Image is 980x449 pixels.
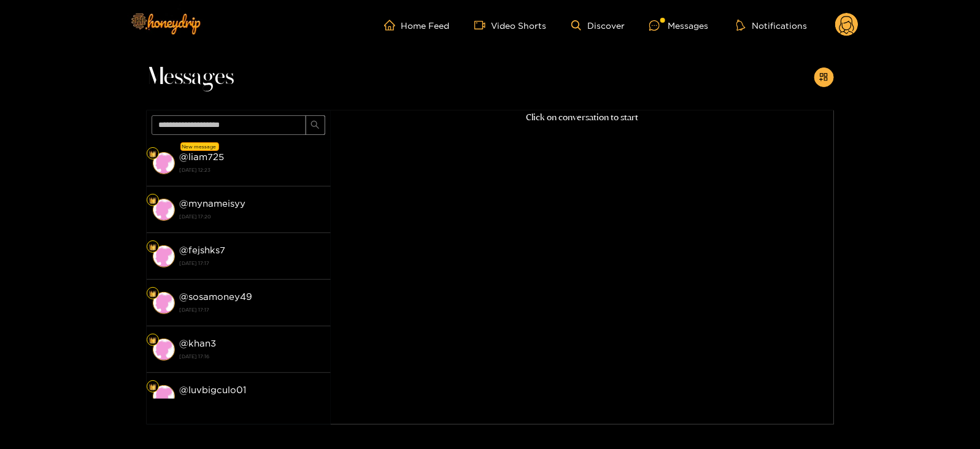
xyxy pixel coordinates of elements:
[311,120,320,131] span: search
[153,245,175,267] img: conversation
[153,199,175,221] img: conversation
[180,152,225,162] strong: @ liam725
[180,142,219,151] div: New message
[180,304,325,315] strong: [DATE] 17:17
[180,211,325,222] strong: [DATE] 17:20
[814,67,834,87] button: appstore-add
[153,339,175,361] img: conversation
[153,292,175,314] img: conversation
[733,19,811,31] button: Notifications
[180,164,325,175] strong: [DATE] 12:23
[306,115,325,135] button: search
[180,258,325,269] strong: [DATE] 17:17
[180,198,246,209] strong: @ mynameisyy
[180,385,247,395] strong: @ luvbigculo01
[180,291,253,302] strong: @ sosamoney49
[149,150,156,158] img: Fan Level
[180,245,226,255] strong: @ fejshks7
[153,385,175,407] img: conversation
[180,338,217,348] strong: @ khan3
[331,110,834,125] p: Click on conversation to start
[149,244,156,251] img: Fan Level
[147,63,234,92] span: Messages
[384,20,401,31] span: home
[149,383,156,391] img: Fan Level
[180,351,325,362] strong: [DATE] 17:16
[149,197,156,204] img: Fan Level
[474,20,547,31] a: Video Shorts
[571,20,625,31] a: Discover
[819,72,828,83] span: appstore-add
[149,337,156,344] img: Fan Level
[149,290,156,297] img: Fan Level
[153,152,175,174] img: conversation
[180,397,325,409] strong: [DATE] 17:16
[474,20,492,31] span: video-camera
[384,20,450,31] a: Home Feed
[649,18,708,33] div: Messages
